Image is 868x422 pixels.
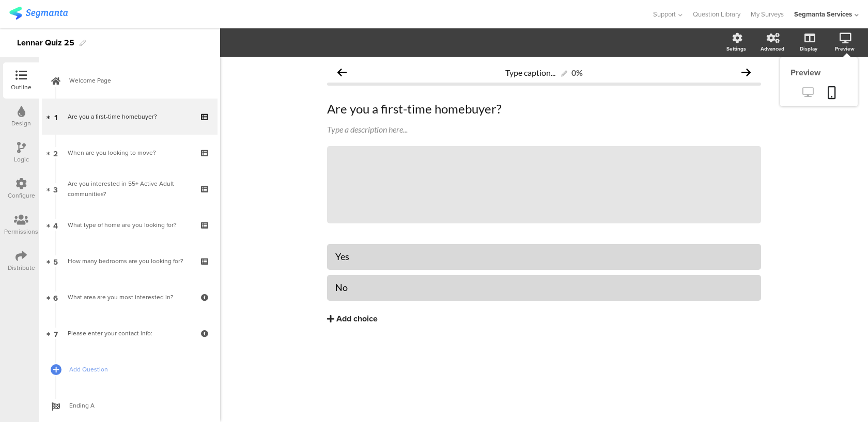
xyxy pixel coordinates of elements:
[68,328,191,338] div: Please enter your contact info:
[42,243,218,279] a: 5 How many bedrooms are you looking for?
[68,148,191,158] div: When are you looking to move?
[53,255,58,267] span: 5
[68,178,191,199] div: Are you interested in 55+ Active Adult communities?
[9,7,68,20] img: segmanta logo
[8,263,35,272] div: Distribute
[42,62,218,99] a: Welcome Page
[726,45,746,53] div: Settings
[761,45,784,53] div: Advanced
[335,251,753,263] div: Yes
[53,291,58,303] span: 6
[505,68,555,77] span: Type caption...
[69,364,202,375] span: Add Question
[17,35,74,51] div: Lennar Quiz 25
[42,279,218,315] a: 6 What area are you most interested in?
[327,101,761,117] p: Are you a first-time homebuyer?
[8,191,35,200] div: Configure
[69,75,202,86] span: Welcome Page
[54,328,58,339] span: 7
[11,83,32,92] div: Outline
[794,9,852,19] div: Segmanta Services
[68,220,191,230] div: What type of home are you looking for?
[14,155,29,164] div: Logic
[42,207,218,243] a: 4 What type of home are you looking for?
[571,68,583,77] div: 0%
[327,306,761,332] button: Add choice
[68,256,191,266] div: How many bedrooms are you looking for?
[335,282,753,294] div: No
[42,135,218,171] a: 2 When are you looking to move?
[780,67,858,78] div: Preview
[68,292,191,302] div: What area are you most interested in?
[336,314,378,324] div: Add choice
[653,9,676,19] span: Support
[54,111,57,122] span: 1
[42,315,218,351] a: 7 Please enter your contact info:
[53,147,58,158] span: 2
[327,124,761,134] div: Type a description here...
[68,111,191,122] div: Are you a first-time homebuyer?
[800,45,817,53] div: Display
[42,171,218,207] a: 3 Are you interested in 55+ Active Adult communities?
[53,183,58,194] span: 3
[4,227,38,236] div: Permissions
[69,400,202,411] span: Ending A
[835,45,855,53] div: Preview
[11,119,31,128] div: Design
[42,99,218,135] a: 1 Are you a first-time homebuyer?
[53,219,58,231] span: 4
